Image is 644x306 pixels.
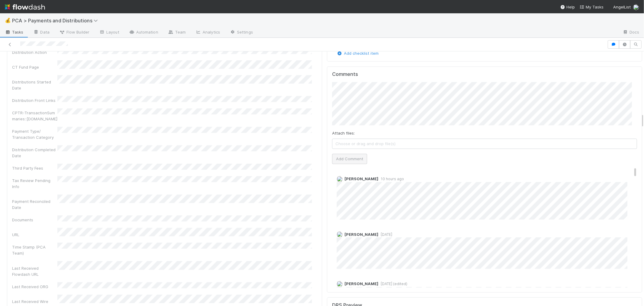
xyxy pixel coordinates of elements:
[12,79,57,91] div: Distributions Started Date
[332,130,355,136] label: Attach files:
[163,28,191,37] a: Team
[337,281,343,287] img: avatar_87e1a465-5456-4979-8ac4-f0cdb5bbfe2d.png
[613,5,631,9] span: AngelList
[12,49,57,55] div: Distribution Action
[560,4,575,10] div: Help
[580,4,604,10] a: My Tasks
[337,51,379,56] a: Add checklist item
[344,176,378,181] span: [PERSON_NAME]
[332,154,367,164] button: Add Comment
[12,64,57,70] div: CT Fund Page
[225,28,258,37] a: Settings
[12,97,57,103] div: Distribution Front Links
[28,28,54,37] a: Data
[378,282,407,286] span: [DATE] (edited)
[12,177,57,190] div: Tax Review Pending Info
[378,232,392,237] span: [DATE]
[12,217,57,223] div: Documents
[124,28,163,37] a: Automation
[12,265,57,277] div: Last Received Flowdash URL
[633,4,639,10] img: avatar_0d9988fd-9a15-4cc7-ad96-88feab9e0fa9.png
[94,28,124,37] a: Layout
[344,281,378,286] span: [PERSON_NAME]
[12,147,57,159] div: Distribution Completed Date
[12,128,57,140] div: Payment Type/ Transaction Category
[5,29,24,35] span: Tasks
[337,176,343,182] img: avatar_87e1a465-5456-4979-8ac4-f0cdb5bbfe2d.png
[337,231,343,237] img: avatar_87e1a465-5456-4979-8ac4-f0cdb5bbfe2d.png
[5,18,11,23] span: 💰
[12,165,57,171] div: Third Party Fees
[344,232,378,237] span: [PERSON_NAME]
[378,177,404,181] span: 10 hours ago
[618,28,644,37] a: Docs
[54,28,94,37] a: Flow Builder
[580,5,604,9] span: My Tasks
[12,284,57,290] div: Last Received ORG
[12,232,57,238] div: URL
[332,139,637,148] span: Choose or drag and drop file(s)
[332,71,637,77] h5: Comments
[12,18,101,24] span: PCA > Payments and Distributions
[12,198,57,210] div: Payment Reconciled Date
[59,29,89,35] span: Flow Builder
[191,28,225,37] a: Analytics
[5,2,45,12] img: logo-inverted-e16ddd16eac7371096b0.svg
[12,244,57,256] div: Time Stamp (PCA Team)
[12,110,57,122] div: CPTR::TransactionSummaries::[DOMAIN_NAME]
